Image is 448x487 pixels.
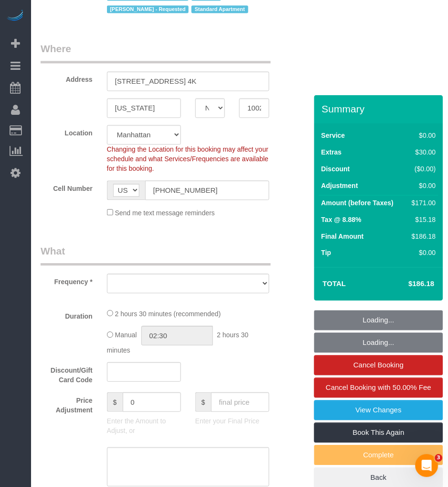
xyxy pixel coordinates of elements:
label: Final Amount [321,232,364,241]
span: Manual [115,332,137,340]
label: Amount (before Taxes) [321,198,394,208]
span: Changing the Location for this booking may affect your schedule and what Services/Frequencies are... [107,146,269,173]
span: $ [195,393,211,412]
a: View Changes [314,400,443,421]
strong: Total [323,280,346,288]
div: $171.00 [408,198,436,208]
div: $30.00 [408,147,436,157]
span: 2 hours 30 minutes [107,332,249,355]
label: Tax @ 8.88% [321,215,362,224]
input: Zip Code [239,99,269,118]
label: Tip [321,248,331,258]
label: Price Adjustment [33,393,100,415]
a: Book This Again [314,423,443,443]
label: Discount/Gift Card Code [33,363,100,385]
span: Cancel Booking with 50.00% Fee [326,384,432,392]
label: Frequency * [33,274,100,287]
input: Cell Number [145,181,269,200]
span: $ [107,393,123,412]
iframe: Intercom live chat [416,454,438,477]
div: $15.18 [408,215,436,224]
h3: Summary [322,103,438,114]
a: Cancel Booking [314,355,443,376]
span: Send me text message reminders [115,210,215,217]
div: $0.00 [408,131,436,140]
label: Cell Number [33,181,100,194]
a: Cancel Booking with 50.00% Fee [314,378,443,398]
div: ($0.00) [408,164,436,174]
label: Discount [321,164,350,174]
span: Standard Apartment [192,6,248,13]
label: Duration [33,309,100,321]
legend: Where [41,42,271,64]
label: Extras [321,147,342,157]
p: Enter the Amount to Adjust, or [107,417,181,436]
h4: $186.18 [380,280,435,288]
div: $0.00 [408,181,436,190]
span: 3 [435,454,443,462]
span: 2 hours 30 minutes (recommended) [115,310,221,318]
input: final price [211,393,269,412]
img: Automaid Logo [6,10,25,23]
label: Location [33,125,100,138]
input: City [107,99,181,118]
div: $186.18 [408,232,436,241]
label: Address [33,72,100,85]
label: Service [321,131,345,140]
p: Enter your Final Price [195,417,269,426]
label: Adjustment [321,181,358,190]
legend: What [41,244,271,266]
div: $0.00 [408,248,436,258]
span: [PERSON_NAME] - Requested [107,6,189,13]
